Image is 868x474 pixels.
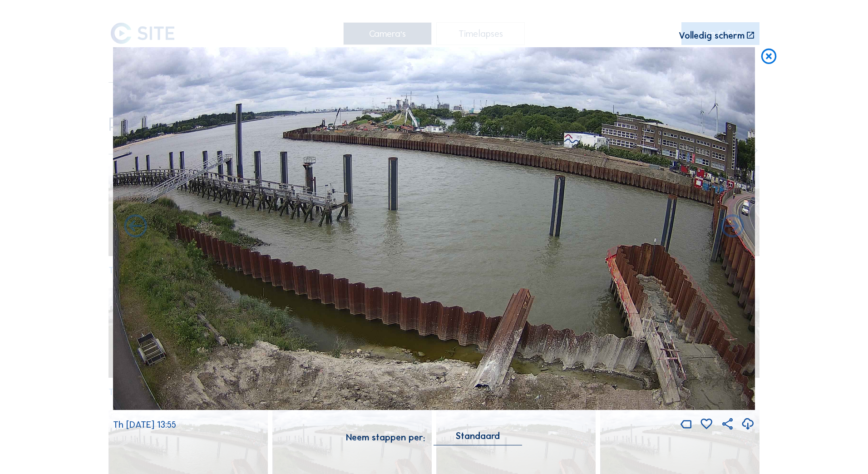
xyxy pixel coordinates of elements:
[122,213,149,241] i: Forward
[719,213,746,241] i: Back
[434,432,522,445] div: Standaard
[113,47,755,410] img: Image
[679,31,745,40] div: Volledig scherm
[346,433,425,442] div: Neem stappen per:
[113,419,176,430] span: Th [DATE] 13:55
[456,432,500,440] div: Standaard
